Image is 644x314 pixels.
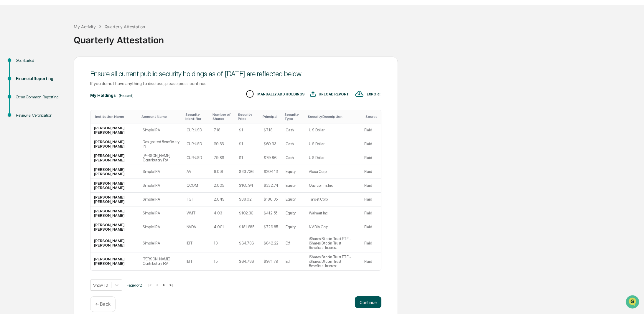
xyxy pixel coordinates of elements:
td: 13 [210,234,235,252]
td: Simple IRA [139,220,183,234]
td: Plaid [361,151,381,165]
iframe: Open customer support [625,295,641,310]
td: CUR:USD [183,137,210,151]
td: $64.786 [235,252,260,270]
div: EXPORT [367,92,381,96]
td: Simple IRA [139,234,183,252]
td: Plaid [361,165,381,179]
td: Simple IRA [139,206,183,220]
div: Financial Reporting [16,76,64,82]
span: Data Lookup [12,85,37,91]
td: [PERSON_NAME] Contributory IRA [139,252,183,270]
td: Equity [282,220,305,234]
td: Designated Beneficiary IN [139,137,183,151]
td: Equity [282,179,305,193]
td: Equity [282,165,305,179]
td: Plaid [361,137,381,151]
div: My Activity [74,24,96,29]
div: Quarterly Attestation [74,30,641,45]
td: Equity [282,193,305,206]
td: iShares Bitcoin Trust ETF - iShares Bitcoin Trust Beneficial Interest [305,234,361,252]
p: ← Back [95,301,111,307]
td: $69.33 [260,137,282,151]
td: $7.18 [260,123,282,137]
td: NVDA [183,220,210,234]
div: Toggle SortBy [238,113,258,121]
a: 🔎Data Lookup [4,83,39,93]
div: Toggle SortBy [185,113,208,121]
td: $204.13 [260,165,282,179]
td: Simple IRA [139,193,183,206]
td: 15 [210,252,235,270]
td: Etf [282,234,305,252]
div: If you do not have anything to disclose, please press continue. [90,81,381,86]
button: Continue [355,296,381,308]
td: QCOM [183,179,210,193]
td: Simple IRA [139,179,183,193]
td: U S Dollar [305,123,361,137]
img: 1746055101610-c473b297-6a78-478c-a979-82029cc54cd1 [6,45,17,55]
span: Preclearance [12,74,38,80]
td: Plaid [361,123,381,137]
td: Plaid [361,193,381,206]
div: Review & Certification [16,112,64,118]
div: Toggle SortBy [95,115,137,119]
td: $842.22 [260,234,282,252]
div: (Present) [119,93,134,98]
div: My Holdings [90,93,116,98]
div: Start new chat [20,45,97,51]
div: 🖐️ [6,75,11,79]
td: $1 [235,151,260,165]
td: [PERSON_NAME] [PERSON_NAME] [90,165,139,179]
td: CUR:USD [183,123,210,137]
td: $33.736 [235,165,260,179]
div: Other Common Reporting [16,94,64,100]
td: Plaid [361,220,381,234]
button: Start new chat [100,47,107,54]
td: $79.86 [260,151,282,165]
td: U S Dollar [305,137,361,151]
td: 6.051 [210,165,235,179]
td: IBIT [183,252,210,270]
td: Walmart Inc [305,206,361,220]
td: AA [183,165,210,179]
td: 2.049 [210,193,235,206]
td: $1 [235,137,260,151]
img: UPLOAD REPORT [310,90,316,98]
span: Attestations [49,74,73,80]
td: $165.94 [235,179,260,193]
td: $332.74 [260,179,282,193]
td: $726.85 [260,220,282,234]
td: [PERSON_NAME] [PERSON_NAME] [90,137,139,151]
td: $181.685 [235,220,260,234]
td: [PERSON_NAME] [PERSON_NAME] [90,179,139,193]
td: [PERSON_NAME] [PERSON_NAME] [90,151,139,165]
div: Get Started [16,57,64,64]
div: 🗄️ [43,75,47,79]
div: Toggle SortBy [308,115,358,119]
td: U S Dollar [305,151,361,165]
td: Plaid [361,179,381,193]
td: $64.786 [235,234,260,252]
div: Toggle SortBy [141,115,181,119]
td: NVIDIA Corp [305,220,361,234]
button: >| [168,282,174,287]
td: $180.35 [260,193,282,206]
td: WMT [183,206,210,220]
td: Simple IRA [139,123,183,137]
div: Quarterly Attestation [105,24,145,29]
td: Cash [282,137,305,151]
td: Simple IRA [139,165,183,179]
div: We're available if you need us! [20,51,75,55]
a: 🖐️Preclearance [4,72,40,82]
div: Toggle SortBy [263,115,280,119]
button: > [161,282,167,287]
img: EXPORT [355,90,364,98]
div: Toggle SortBy [365,115,379,119]
span: Pylon [59,100,71,104]
div: Ensure all current public security holdings as of [DATE] are reflected below. [90,70,381,78]
td: TGT [183,193,210,206]
td: [PERSON_NAME] [PERSON_NAME] [90,206,139,220]
td: Cash [282,151,305,165]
